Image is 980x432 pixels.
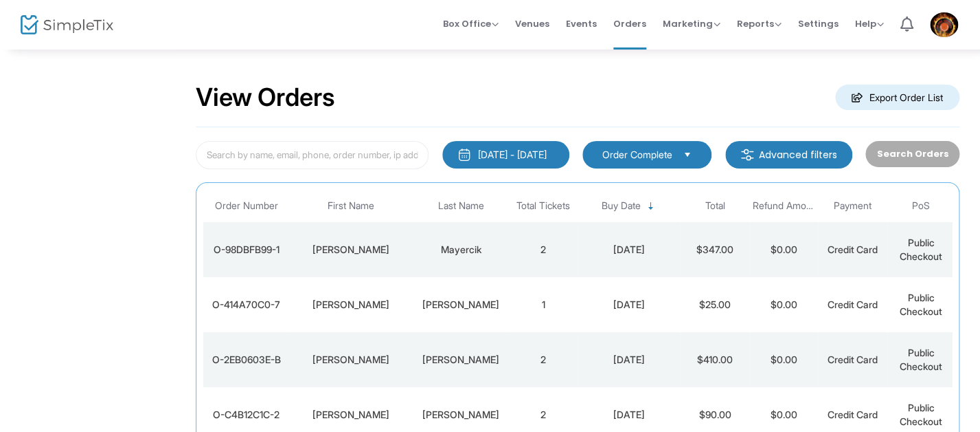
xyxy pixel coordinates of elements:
[581,298,677,312] div: 8/15/2025
[740,148,754,162] img: filter
[646,201,657,212] span: Sortable
[681,277,749,332] td: $25.00
[835,85,959,110] m-button: Export Order List
[749,222,818,277] td: $0.00
[581,243,677,257] div: 8/15/2025
[416,408,505,422] div: Hirtz
[509,332,578,387] td: 2
[828,244,878,255] span: Credit Card
[749,332,818,387] td: $0.00
[457,148,471,162] img: monthly
[515,6,549,41] span: Venues
[443,17,499,30] span: Box Office
[478,148,547,162] div: [DATE] - [DATE]
[834,200,871,212] span: Payment
[293,243,409,257] div: Sam
[828,299,878,310] span: Credit Card
[416,353,505,367] div: Fitzpatrick
[828,409,878,420] span: Credit Card
[581,353,677,367] div: 8/15/2025
[678,147,697,162] button: Select
[900,402,942,427] span: Public Checkout
[602,148,672,162] span: Order Complete
[442,141,569,169] button: [DATE] - [DATE]
[509,222,578,277] td: 2
[663,17,720,30] span: Marketing
[566,6,597,41] span: Events
[293,298,409,312] div: Ken
[207,408,286,422] div: O-C4B12C1C-2
[613,6,646,41] span: Orders
[509,190,578,222] th: Total Tickets
[900,292,942,317] span: Public Checkout
[207,298,286,312] div: O-414A70C0-7
[328,200,374,212] span: First Name
[207,353,286,367] div: O-2EB0603E-B
[681,190,749,222] th: Total
[725,141,852,169] m-button: Advanced filters
[681,222,749,277] td: $347.00
[581,408,677,422] div: 8/15/2025
[602,200,641,212] span: Buy Date
[438,200,484,212] span: Last Name
[196,141,429,169] input: Search by name, email, phone, order number, ip address, or last 4 digits of card
[293,408,409,422] div: Aimee
[207,243,286,257] div: O-98DBFB99-1
[749,190,818,222] th: Refund Amount
[828,354,878,365] span: Credit Card
[900,347,942,372] span: Public Checkout
[416,298,505,312] div: Allen
[196,83,335,113] h2: View Orders
[749,277,818,332] td: $0.00
[900,237,942,262] span: Public Checkout
[855,17,884,30] span: Help
[912,200,930,212] span: PoS
[681,332,749,387] td: $410.00
[293,353,409,367] div: Donna
[215,200,278,212] span: Order Number
[798,6,839,41] span: Settings
[509,277,578,332] td: 1
[416,243,505,257] div: Mayercik
[737,17,782,30] span: Reports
